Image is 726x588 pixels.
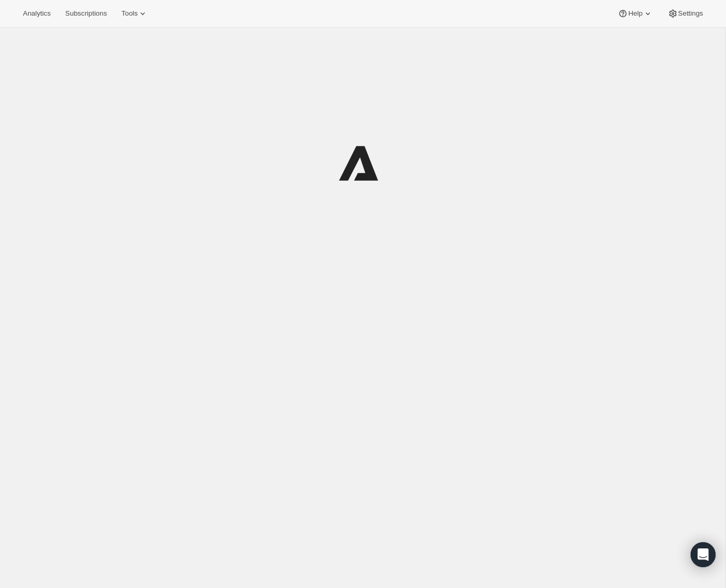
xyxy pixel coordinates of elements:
span: Settings [678,9,703,18]
button: Tools [115,6,154,21]
button: Settings [661,6,709,21]
span: Analytics [23,9,51,18]
button: Subscriptions [59,6,113,21]
button: Help [611,6,659,21]
span: Tools [121,9,137,18]
span: Help [628,9,642,18]
span: Subscriptions [65,9,107,18]
div: Open Intercom Messenger [691,542,716,567]
button: Analytics [17,6,57,21]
